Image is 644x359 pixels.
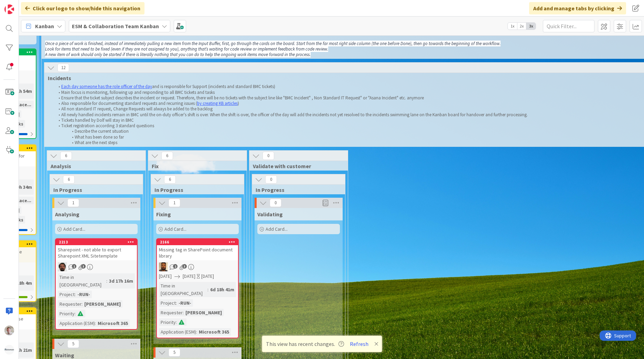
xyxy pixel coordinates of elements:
span: Add Card... [266,226,288,232]
img: AC [58,262,67,271]
span: : [207,286,208,293]
div: 2213Sharepoint - not able to export Sharepoint XML Sitetemplate [56,239,137,260]
div: Priority [159,318,176,326]
span: Validating [257,211,283,218]
div: 3d 17h 16m [107,277,135,285]
em: Once a piece of work is finished, instead of immediately pulling a new item from the Input Buffer... [45,41,501,46]
div: Requester [159,309,183,316]
div: Click our logo to show/hide this navigation [21,2,144,14]
span: Validate with customer [253,163,339,170]
div: 2166Missing tag in SharePoint document library [157,239,238,260]
span: 6 [63,175,75,184]
div: [PERSON_NAME] [184,309,224,316]
span: This view has recent changes. [266,340,344,348]
div: [PERSON_NAME] [83,300,122,308]
span: 1 [169,199,180,207]
span: 6 [161,152,173,160]
div: Application (ESM) [58,319,95,327]
div: Missing tag in SharePoint document library [157,245,238,260]
div: Time in [GEOGRAPHIC_DATA] [58,273,106,289]
span: 3 [81,264,86,269]
span: : [82,300,83,308]
a: by creating KB articles [197,100,238,106]
span: Waiting [55,352,74,359]
span: In Progress [154,186,235,193]
div: AC [56,262,137,271]
div: DM [157,262,238,271]
div: [DATE] [201,273,214,280]
span: Add Card... [164,226,186,232]
span: 1 [72,264,76,269]
div: 3d 21h 54m [6,87,34,95]
span: 3 [182,264,187,269]
span: In Progress [53,186,134,193]
span: : [176,299,177,307]
span: [DATE] [159,273,172,280]
span: 0 [262,152,274,160]
div: Project [58,291,75,298]
div: 2213 [56,239,137,245]
div: 4d 19h 34m [6,183,34,191]
span: 3x [526,23,536,30]
span: 1 [67,199,79,207]
span: [DATE] [183,273,195,280]
span: : [75,310,76,317]
span: 6 [60,152,72,160]
button: Refresh [347,339,371,348]
span: : [183,309,184,316]
div: Microsoft 365 [197,328,231,336]
span: Fixing [156,211,171,218]
b: ESM & Collaboration Team Kanban [72,23,159,30]
div: 2213 [59,240,137,244]
img: avatar [4,345,14,355]
a: Each day someone has the role officer of the day [61,84,152,89]
span: : [106,277,107,285]
span: Kanban [35,22,54,30]
span: 5 [67,340,79,348]
div: -RUN- [76,291,92,298]
span: 0 [265,175,277,184]
div: Sharepoint - not able to export Sharepoint XML Sitetemplate [56,245,137,260]
span: 6 [164,175,176,184]
div: 2166 [157,239,238,245]
span: 2 [173,264,178,269]
img: Visit kanbanzone.com [4,4,14,14]
div: Priority [58,310,75,317]
div: Requester [58,300,82,308]
span: : [196,328,197,336]
div: 10d 18h 4m [6,279,34,287]
div: Application (ESM) [159,328,196,336]
span: Fix [152,163,238,170]
span: Analysis [51,163,137,170]
div: Add and manage tabs by clicking [529,2,626,14]
img: Rd [4,326,14,335]
span: 5 [169,348,180,357]
div: Project [159,299,176,307]
span: 2x [517,23,526,30]
div: -RUN- [177,299,193,307]
span: 12 [57,64,69,72]
span: 0 [270,199,281,207]
input: Quick Filter... [543,20,594,32]
em: Look for items that need to be fixed (even if they are not assigned to you), anything that’s wait... [45,46,328,52]
span: : [75,291,76,298]
img: DM [159,262,168,271]
span: Add Card... [63,226,85,232]
span: Support [14,1,31,9]
div: Time in [GEOGRAPHIC_DATA] [159,282,207,297]
span: 1x [508,23,517,30]
em: A new item of work should only be started if there is literally nothing that you can do to help t... [45,52,311,57]
span: : [95,319,96,327]
span: : [176,318,177,326]
span: Analysing [55,211,79,218]
div: 6d 18h 41m [208,286,236,293]
div: Microsoft 365 [96,319,130,327]
div: 2166 [160,240,238,244]
span: In Progress [256,186,336,193]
